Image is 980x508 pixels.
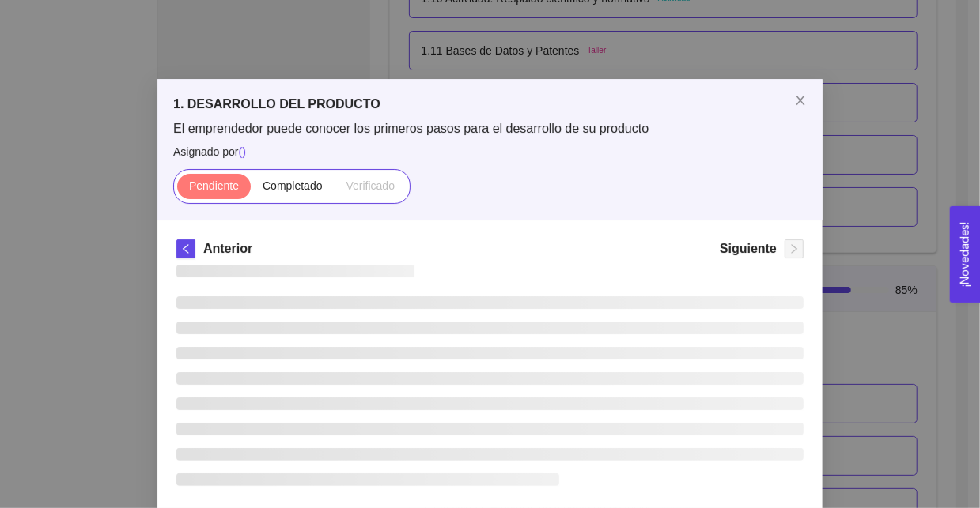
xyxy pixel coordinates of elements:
[778,79,823,123] button: Close
[263,179,323,192] span: Completado
[794,94,807,107] span: close
[239,145,246,158] span: ( )
[176,239,195,258] button: left
[173,143,807,160] span: Asignado por
[720,239,777,258] h5: Siguiente
[950,206,980,303] button: Open Feedback Widget
[189,179,239,192] span: Pendiente
[173,95,807,114] h5: 1. DESARROLLO DEL PRODUCTO
[785,239,804,258] button: right
[203,239,252,258] h5: Anterior
[346,179,395,192] span: Verificado
[173,120,807,137] span: El emprendedor puede conocer los primeros pasos para el desarrollo de su producto
[177,243,195,254] span: left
